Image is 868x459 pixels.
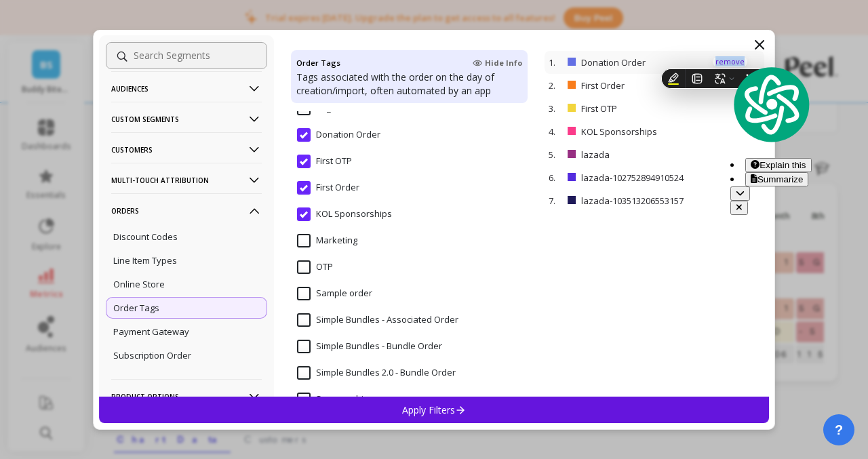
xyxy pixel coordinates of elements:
[759,160,806,170] span: Explain this
[111,379,262,414] p: Product Options
[549,79,562,92] p: 2.
[549,172,562,184] p: 6.
[297,102,367,115] span: CP_FILTERED
[111,193,262,228] p: Orders
[106,42,267,69] input: Search Segments
[823,414,854,445] button: ?
[113,254,177,266] p: Line Item Types
[297,393,369,406] span: Sponsorship
[297,287,372,300] span: Sample order
[581,172,722,184] p: lazada-102752894910524
[581,79,692,92] p: First Order
[111,132,262,167] p: Customers
[581,195,722,207] p: lazada-103513206553157
[549,102,562,115] p: 3.
[297,340,442,353] span: Simple Bundles - Bundle Order
[297,366,456,380] span: Simple Bundles 2.0 - Bundle Order
[581,148,685,161] p: lazada
[113,302,159,314] p: Order Tags
[297,181,359,195] span: First Order
[113,325,189,338] p: Payment Gateway
[297,155,352,168] span: First OTP
[473,58,522,68] span: Hide Info
[757,174,803,184] span: Summarize
[111,41,262,75] p: Locations
[581,125,709,138] p: KOL Sponsorships
[549,148,562,161] p: 5.
[297,313,458,327] span: Simple Bundles - Associated Order
[297,207,392,221] span: KOL Sponsorships
[581,102,688,115] p: First OTP
[297,234,357,247] span: Marketing
[835,420,843,439] span: ?
[297,128,380,142] span: Donation Order
[745,172,808,186] button: Summarize
[113,231,178,243] p: Discount Codes
[296,56,340,71] h4: Order Tags
[581,56,703,68] p: Donation Order
[113,278,165,290] p: Online Store
[730,65,812,144] img: logo.svg
[111,102,262,136] p: Custom Segments
[549,125,562,138] p: 4.
[297,260,333,274] span: OTP
[296,71,522,98] p: Tags associated with the order on the day of creation/import, often automated by an app
[549,56,562,68] p: 1.
[713,57,747,67] p: remove
[111,163,262,197] p: Multi-Touch Attribution
[402,403,467,416] p: Apply Filters
[745,158,812,172] button: Explain this
[113,349,191,361] p: Subscription Order
[111,71,262,106] p: Audiences
[549,195,562,207] p: 7.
